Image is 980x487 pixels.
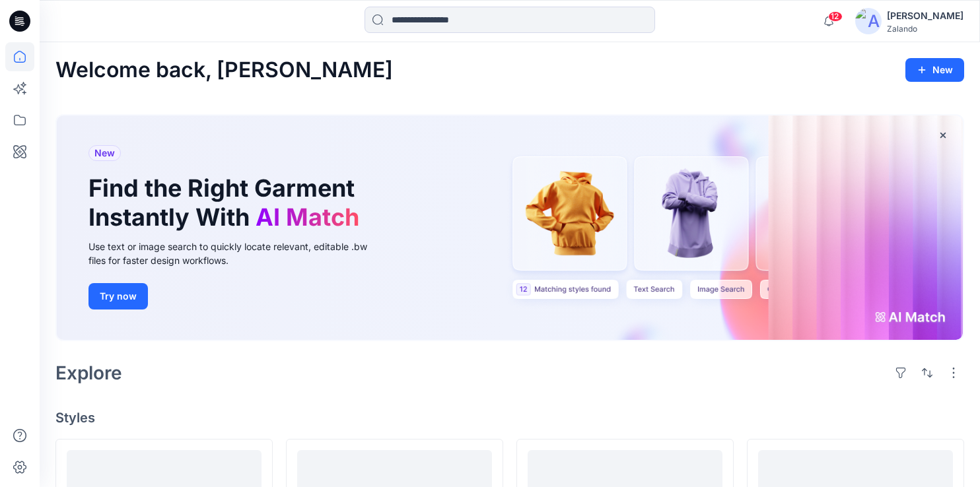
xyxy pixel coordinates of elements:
[55,362,122,383] h2: Explore
[88,283,148,309] button: Try now
[94,145,115,161] span: New
[88,240,386,267] div: Use text or image search to quickly locate relevant, editable .bw files for faster design workflows.
[887,24,963,34] div: Zalando
[55,410,964,426] h4: Styles
[828,11,843,22] span: 12
[905,58,964,82] button: New
[256,203,359,232] span: AI Match
[887,8,963,24] div: [PERSON_NAME]
[55,58,393,82] h2: Welcome back, [PERSON_NAME]
[88,174,366,231] h1: Find the Right Garment Instantly With
[855,8,882,34] img: avatar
